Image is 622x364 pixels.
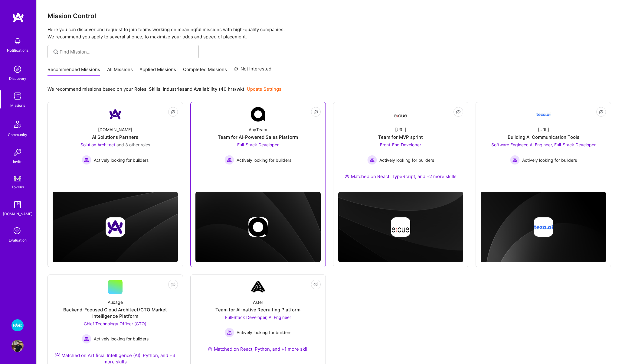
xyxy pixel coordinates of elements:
div: [DOMAIN_NAME] [3,211,32,217]
a: User Avatar [10,340,25,352]
input: Find Mission... [60,49,194,55]
span: Actively looking for builders [94,157,149,163]
a: Recommended Missions [47,66,100,76]
img: Actively looking for builders [82,155,91,165]
img: bell [11,35,24,47]
b: Industries [163,86,185,92]
h3: Mission Control [47,12,611,20]
div: Matched on React, TypeScript, and +2 more skills [345,173,457,180]
b: Roles [134,86,146,92]
span: Full-Stack Developer [237,142,279,147]
a: Wolt - Fintech: Payments Expansion Team [10,319,25,331]
img: Company logo [106,217,125,237]
img: Actively looking for builders [224,155,234,165]
img: cover [338,192,463,262]
div: Auxage [108,299,123,305]
img: Community [10,117,25,132]
span: Full-Stack Developer, AI Engineer [225,315,291,320]
i: icon EyeClosed [599,109,604,114]
img: cover [53,192,178,262]
p: Here you can discover and request to join teams working on meaningful missions with high-quality ... [47,26,611,41]
div: Notifications [7,47,28,54]
a: Update Settings [247,86,281,92]
div: [URL] [538,126,549,133]
div: Tokens [11,184,24,190]
a: All Missions [107,66,133,76]
a: Applied Missions [139,66,176,76]
img: User Avatar [11,340,24,352]
span: and 3 other roles [116,142,150,147]
img: Actively looking for builders [510,155,520,165]
div: Community [8,132,27,138]
img: tokens [14,176,21,181]
img: Company Logo [536,107,551,122]
span: Front-End Developer [380,142,421,147]
img: discovery [11,63,24,75]
div: Evaluation [9,237,27,243]
div: Team for MVP sprint [378,134,423,140]
div: [DOMAIN_NAME] [98,126,132,133]
span: Solution Architect [80,142,115,147]
span: Chief Technology Officer (CTO) [84,321,146,326]
i: icon EyeClosed [171,109,175,114]
p: We recommend missions based on your , , and . [47,86,281,92]
a: Company LogoAsterTeam for AI-native Recruiting PlatformFull-Stack Developer, AI Engineer Actively... [195,280,321,361]
img: Actively looking for builders [82,334,91,344]
img: logo [12,12,24,23]
img: Ateam Purple Icon [345,174,349,178]
i: icon EyeClosed [456,109,461,114]
img: Company logo [248,217,268,237]
a: Not Interested [234,65,271,76]
div: Building AI Communication Tools [508,134,579,140]
span: Software Engineer, AI Engineer, Full-Stack Developer [491,142,596,147]
a: Company LogoAnyTeamTeam for AI-Powered Sales PlatformFull-Stack Developer Actively looking for bu... [195,107,321,182]
img: Actively looking for builders [224,328,234,337]
img: Actively looking for builders [367,155,377,165]
b: Availability (40 hrs/wk) [194,86,244,92]
img: Company logo [534,217,553,237]
b: Skills [149,86,160,92]
img: guide book [11,199,24,211]
img: Wolt - Fintech: Payments Expansion Team [11,319,24,331]
div: AI Solutions Partners [92,134,138,140]
div: Aster [253,299,263,305]
img: Company Logo [393,109,408,120]
i: icon SearchGrey [52,48,59,55]
div: Invite [13,158,22,165]
span: Actively looking for builders [379,157,434,163]
span: Actively looking for builders [94,336,149,342]
img: cover [481,192,606,263]
span: Actively looking for builders [522,157,577,163]
div: Team for AI-native Recruiting Platform [215,307,300,313]
img: Company Logo [251,107,265,122]
div: AnyTeam [249,126,267,133]
i: icon EyeClosed [171,282,175,287]
div: Missions [10,102,25,109]
a: Company Logo[DOMAIN_NAME]AI Solutions PartnersSolution Architect and 3 other rolesActively lookin... [53,107,178,182]
div: Discovery [9,75,26,82]
a: Company Logo[URL]Team for MVP sprintFront-End Developer Actively looking for buildersActively loo... [338,107,463,187]
a: Completed Missions [183,66,227,76]
i: icon EyeClosed [313,282,318,287]
img: cover [195,192,321,262]
div: Backend-Focused Cloud Architect/CTO Market Intelligence Platform [53,307,178,319]
span: Actively looking for builders [237,329,291,336]
div: [URL] [395,126,406,133]
i: icon EyeClosed [313,109,318,114]
img: Ateam Purple Icon [55,353,60,357]
img: teamwork [11,90,24,102]
img: Company Logo [108,107,123,122]
img: Invite [11,146,24,158]
a: Company Logo[URL]Building AI Communication ToolsSoftware Engineer, AI Engineer, Full-Stack Develo... [481,107,606,182]
img: Ateam Purple Icon [208,346,212,351]
i: icon SelectionTeam [12,226,23,237]
img: Company logo [391,217,410,237]
div: Team for AI-Powered Sales Platform [218,134,298,140]
span: Actively looking for builders [237,157,291,163]
img: Company Logo [251,280,265,294]
div: Matched on React, Python, and +1 more skill [208,346,309,352]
